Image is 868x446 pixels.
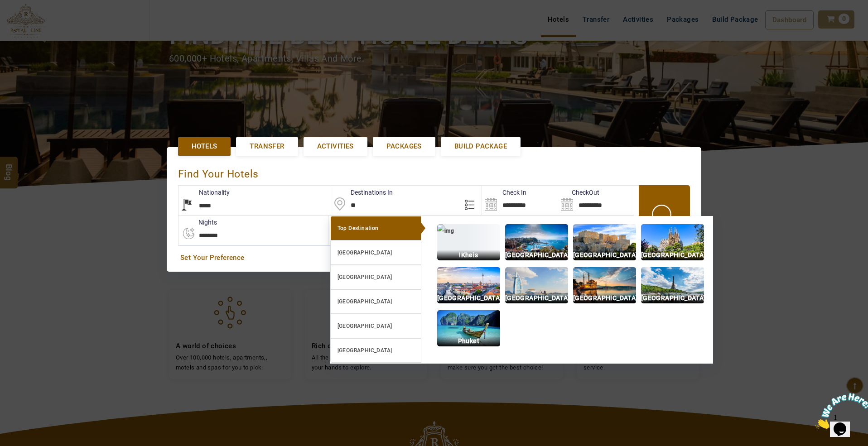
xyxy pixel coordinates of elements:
[338,225,379,231] b: Top Destination
[437,267,500,303] img: img
[178,218,217,227] label: nights
[236,137,298,156] a: Transfer
[330,240,421,265] a: [GEOGRAPHIC_DATA]
[573,250,636,260] p: [GEOGRAPHIC_DATA]
[328,218,369,227] label: Rooms
[641,250,704,260] p: [GEOGRAPHIC_DATA]
[437,293,500,303] p: [GEOGRAPHIC_DATA]
[330,314,421,338] a: [GEOGRAPHIC_DATA]
[454,142,507,151] span: Build Package
[505,224,568,260] img: img
[192,142,217,151] span: Hotels
[250,142,284,151] span: Transfer
[4,4,60,39] img: Chat attention grabber
[812,389,868,432] iframe: chat widget
[505,293,568,303] p: [GEOGRAPHIC_DATA]
[373,137,435,156] a: Packages
[338,274,392,280] b: [GEOGRAPHIC_DATA]
[317,142,354,151] span: Activities
[641,224,704,260] img: img
[441,137,521,156] a: Build Package
[178,188,230,197] label: Nationality
[178,137,231,156] a: Hotels
[338,347,392,354] b: [GEOGRAPHIC_DATA]
[330,265,421,289] a: [GEOGRAPHIC_DATA]
[437,250,500,260] p: !Kheis
[437,224,500,260] img: img
[641,293,704,303] p: [GEOGRAPHIC_DATA]
[482,186,558,215] input: Search
[178,158,690,185] div: Find Your Hotels
[338,323,392,329] b: [GEOGRAPHIC_DATA]
[437,310,500,346] img: img
[330,338,421,363] a: [GEOGRAPHIC_DATA]
[505,267,568,303] img: img
[330,188,393,197] label: Destinations In
[330,289,421,314] a: [GEOGRAPHIC_DATA]
[437,336,500,346] p: Phuket
[482,188,526,197] label: Check In
[573,267,636,303] img: img
[330,216,421,240] a: Top Destination
[4,4,7,11] span: 1
[558,188,599,197] label: CheckOut
[386,142,422,151] span: Packages
[180,253,688,263] a: Set Your Preference
[573,293,636,303] p: [GEOGRAPHIC_DATA]
[573,224,636,260] img: img
[338,249,392,256] b: [GEOGRAPHIC_DATA]
[505,250,568,260] p: [GEOGRAPHIC_DATA]
[304,137,367,156] a: Activities
[338,298,392,305] b: [GEOGRAPHIC_DATA]
[558,186,634,215] input: Search
[641,267,704,303] img: img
